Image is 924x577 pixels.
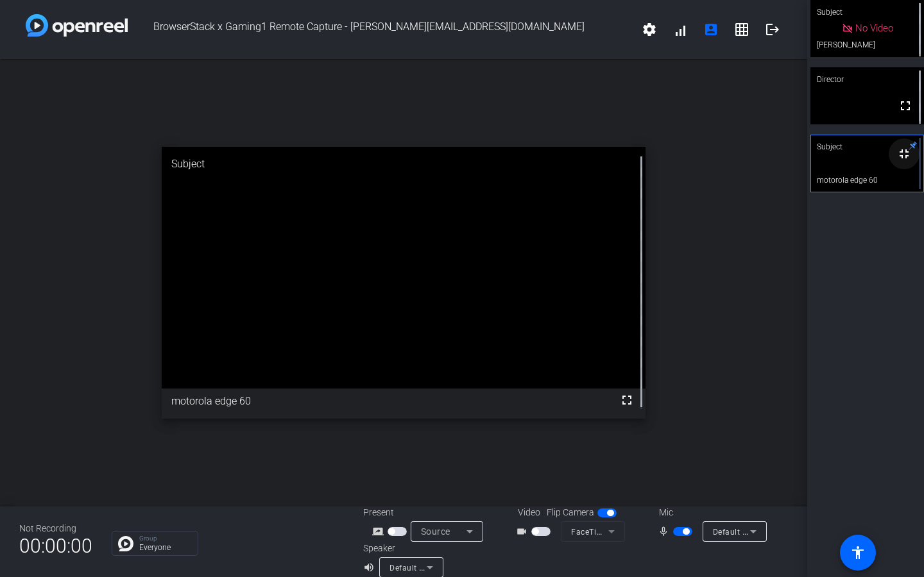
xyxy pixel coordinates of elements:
mat-icon: account_box [703,22,719,37]
mat-icon: fullscreen [619,392,635,408]
img: Chat Icon [118,536,133,551]
span: Video [518,506,540,519]
span: 00:00:00 [19,530,92,562]
div: Subject [810,135,924,159]
mat-icon: logout [765,22,780,37]
mat-icon: fullscreen [898,98,913,113]
div: Director [810,67,924,92]
img: white-gradient.svg [26,14,128,37]
span: Default - MacBook Air Microphone (Built-in) [713,526,875,537]
span: BrowserStack x Gaming1 Remote Capture - [PERSON_NAME][EMAIL_ADDRESS][DOMAIN_NAME] [128,14,634,45]
span: Default - MacBook Air Speakers (Built-in) [389,562,542,573]
button: signal_cellular_alt [665,14,696,45]
mat-icon: videocam_outline [516,524,531,539]
p: Everyone [139,544,191,551]
span: No Video [855,22,893,34]
mat-icon: grid_on [734,22,749,37]
mat-icon: settings [642,22,657,37]
div: Subject [162,147,646,181]
mat-icon: volume_up [363,560,379,575]
div: Speaker [363,542,440,555]
mat-icon: accessibility [850,545,866,560]
div: Mic [646,506,774,519]
mat-icon: mic_none [658,524,673,539]
mat-icon: fullscreen_exit [896,146,912,162]
mat-icon: screen_share_outline [372,524,388,539]
div: Not Recording [19,522,92,535]
span: Flip Camera [547,506,594,519]
p: Group [139,535,191,542]
span: Source [421,526,450,537]
div: Present [363,506,492,519]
